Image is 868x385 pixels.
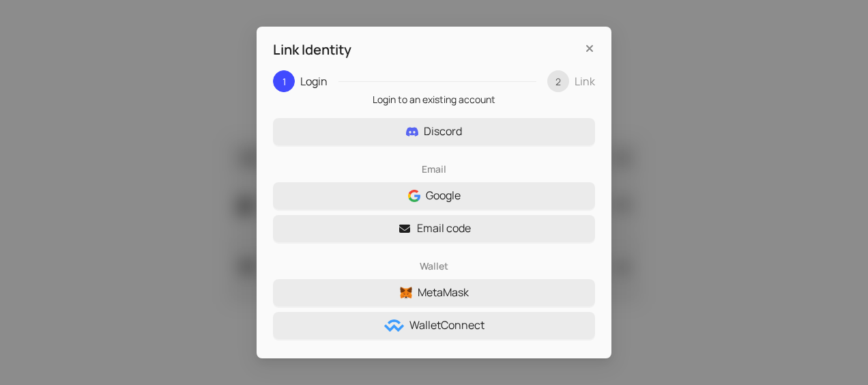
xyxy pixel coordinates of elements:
[418,284,469,301] span: MetaMask
[579,38,601,59] button: Close
[273,118,595,145] button: Discord
[273,279,595,306] button: logoMetaMask
[575,70,595,92] div: Link
[417,220,471,237] span: Email code
[273,40,562,59] div: Link Identity
[300,70,338,92] div: Login
[273,182,595,210] button: logoGoogle
[424,123,462,140] span: Discord
[555,75,561,88] span: 2
[283,75,286,88] span: 1
[273,312,595,339] button: logoWalletConnect
[273,92,595,107] p: Login to an existing account
[408,190,420,202] img: logo
[273,151,595,182] h1: Email
[273,248,595,279] h1: Wallet
[384,319,404,332] img: logo
[409,317,484,334] span: WalletConnect
[400,287,412,299] img: logo
[426,187,461,204] span: Google
[273,215,595,242] button: Email code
